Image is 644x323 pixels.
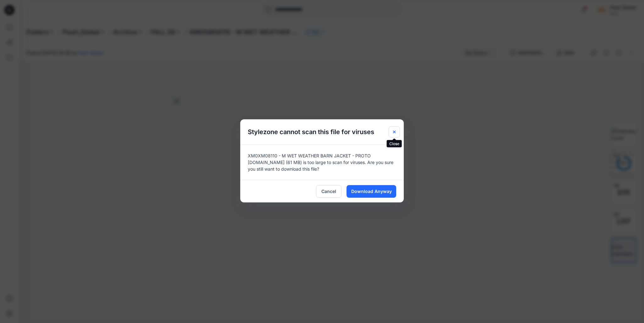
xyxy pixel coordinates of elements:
[316,185,341,198] button: Cancel
[240,144,404,180] div: XM0XM08110 - M WET WEATHER BARN JACKET - PROTO [DOMAIN_NAME] (61 MB) is too large to scan for vir...
[347,185,396,198] button: Download Anyway
[351,188,392,195] span: Download Anyway
[321,188,336,195] span: Cancel
[389,126,400,138] button: Close
[240,119,382,144] h5: Stylezone cannot scan this file for viruses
